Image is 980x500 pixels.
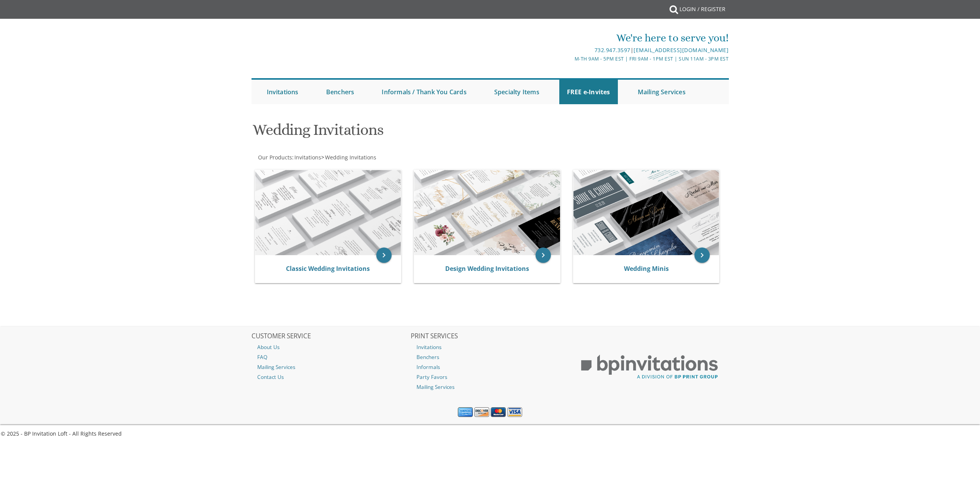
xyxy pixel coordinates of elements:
[252,372,410,382] a: Contact Us
[325,154,376,161] span: Wedding Invitations
[252,352,410,362] a: FAQ
[257,154,292,161] a: Our Products
[414,170,560,255] img: Design Wedding Invitations
[259,80,306,104] a: Invitations
[324,154,376,161] a: Wedding Invitations
[507,407,522,417] img: Visa
[411,352,569,362] a: Benchers
[252,362,410,372] a: Mailing Services
[411,333,569,340] h2: PRINT SERVICES
[411,382,569,392] a: Mailing Services
[411,372,569,382] a: Party Favors
[252,342,410,352] a: About Us
[573,170,719,255] img: Wedding Minis
[630,80,693,104] a: Mailing Services
[411,30,728,46] div: We're here to serve you!
[624,264,669,273] a: Wedding Minis
[536,248,551,263] a: keyboard_arrow_right
[491,407,506,417] img: MasterCard
[411,46,728,55] div: |
[634,46,728,54] a: [EMAIL_ADDRESS][DOMAIN_NAME]
[411,342,569,352] a: Invitations
[411,362,569,372] a: Informals
[252,154,490,161] div: :
[294,154,321,161] span: Invitations
[321,154,376,161] span: >
[487,80,547,104] a: Specialty Items
[318,80,362,104] a: Benchers
[559,80,618,104] a: FREE e-Invites
[570,348,729,386] img: BP Print Group
[253,121,565,144] h1: Wedding Invitations
[374,80,474,104] a: Informals / Thank You Cards
[376,248,392,263] a: keyboard_arrow_right
[595,46,630,54] a: 732.947.3597
[458,407,473,417] img: American Express
[294,154,321,161] a: Invitations
[252,333,410,340] h2: CUSTOMER SERVICE
[255,170,401,255] img: Classic Wedding Invitations
[694,248,710,263] a: keyboard_arrow_right
[474,407,489,417] img: Discover
[286,264,370,273] a: Classic Wedding Invitations
[411,55,728,63] div: M-Th 9am - 5pm EST | Fri 9am - 1pm EST | Sun 11am - 3pm EST
[445,264,529,273] a: Design Wedding Invitations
